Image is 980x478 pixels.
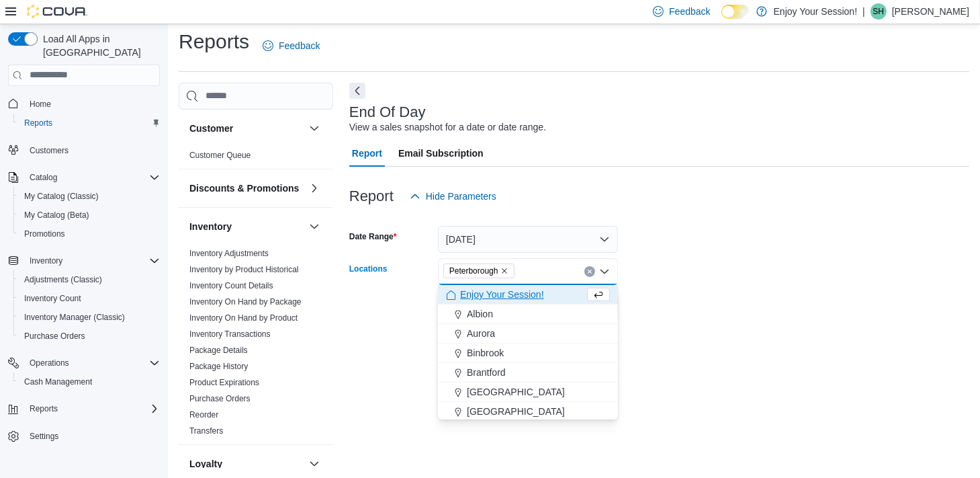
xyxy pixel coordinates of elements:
span: My Catalog (Classic) [24,191,99,202]
h3: Discounts & Promotions [189,182,299,195]
a: Inventory Transactions [189,329,271,339]
p: [PERSON_NAME] [892,3,969,19]
span: Aurora [467,327,495,340]
span: Reports [19,115,160,131]
h1: Reports [179,28,249,55]
span: Customers [30,145,69,156]
h3: End Of Day [349,104,426,120]
span: Enjoy Your Session! [460,288,544,301]
a: Transfers [189,426,223,436]
span: Cash Management [24,376,92,387]
span: [GEOGRAPHIC_DATA] [467,385,565,399]
p: | [862,3,865,19]
a: Purchase Orders [19,328,91,344]
button: [GEOGRAPHIC_DATA] [438,402,618,422]
button: Inventory [24,253,68,269]
button: Operations [3,354,165,372]
button: Purchase Orders [13,327,165,346]
span: Feedback [279,39,320,52]
span: Email Subscription [398,140,484,167]
span: Inventory Adjustments [189,248,269,259]
span: Inventory Manager (Classic) [24,312,125,323]
span: Binbrook [467,346,504,360]
span: Adjustments (Classic) [24,274,102,285]
a: Feedback [257,32,325,59]
a: Home [24,96,56,112]
button: Inventory [306,218,322,235]
span: Reorder [189,409,218,420]
span: Reports [24,401,160,417]
p: Enjoy Your Session! [774,3,858,19]
span: SH [873,3,885,19]
button: [DATE] [438,226,618,253]
a: Promotions [19,226,71,242]
input: Dark Mode [721,5,750,19]
a: Inventory Manager (Classic) [19,309,130,325]
a: Customers [24,143,74,159]
button: Inventory [3,251,165,270]
label: Date Range [349,231,397,242]
button: Discounts & Promotions [306,180,322,196]
span: Report [352,140,382,167]
button: Binbrook [438,344,618,363]
span: Peterborough [443,264,515,278]
button: Brantford [438,363,618,383]
a: Product Expirations [189,378,259,387]
a: Inventory by Product Historical [189,265,299,274]
button: My Catalog (Classic) [13,187,165,206]
span: Package Details [189,345,248,356]
a: Customer Queue [189,151,251,160]
a: Reports [19,115,58,131]
span: Purchase Orders [189,393,251,404]
h3: Inventory [189,220,232,233]
span: Promotions [24,229,65,239]
span: Home [30,99,51,110]
a: Package History [189,362,248,371]
button: Inventory [189,220,304,233]
button: Adjustments (Classic) [13,270,165,289]
img: Cova [27,5,87,18]
span: Product Expirations [189,377,259,388]
button: Close list of options [599,266,610,277]
div: Sue Hachey [871,3,887,19]
span: Customers [24,142,160,159]
span: Feedback [669,5,710,18]
a: Inventory On Hand by Product [189,313,298,323]
a: Inventory Count [19,290,87,307]
span: Inventory [24,253,160,269]
span: Catalog [24,169,160,186]
span: Inventory Count [19,290,160,307]
button: Catalog [24,169,62,186]
span: Cash Management [19,374,160,390]
button: Inventory Manager (Classic) [13,308,165,327]
label: Locations [349,264,388,274]
span: Brantford [467,366,506,379]
button: Aurora [438,324,618,344]
button: Loyalty [189,457,304,471]
h3: Report [349,188,394,204]
span: Inventory Transactions [189,329,271,340]
span: [GEOGRAPHIC_DATA] [467,405,565,418]
button: Discounts & Promotions [189,182,304,195]
span: Settings [30,431,58,442]
button: Next [349,83,365,99]
span: Albion [467,307,493,321]
span: Reports [30,403,58,414]
span: Inventory Count [24,293,81,304]
span: Home [24,95,160,112]
button: Promotions [13,225,165,243]
button: Settings [3,426,165,446]
button: Customer [306,120,322,136]
span: Inventory Count Details [189,280,273,291]
span: Package History [189,361,248,372]
span: Transfers [189,426,223,436]
a: Package Details [189,346,248,355]
button: Clear input [584,266,595,277]
button: Reports [13,114,165,132]
button: [GEOGRAPHIC_DATA] [438,383,618,402]
span: My Catalog (Classic) [19,188,160,204]
span: Promotions [19,226,160,242]
span: My Catalog (Beta) [24,210,89,221]
button: Operations [24,355,75,371]
button: Customer [189,122,304,135]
